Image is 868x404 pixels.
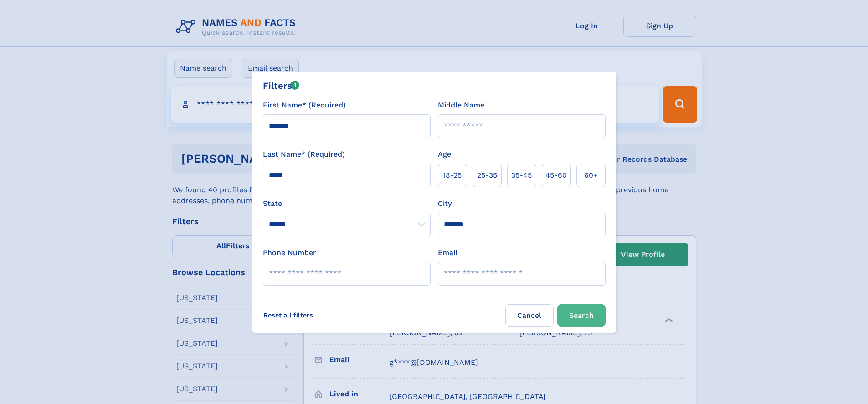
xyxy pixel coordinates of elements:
[443,170,462,181] span: 18‑25
[263,100,346,111] label: First Name* (Required)
[263,198,431,209] label: State
[438,198,452,209] label: City
[505,304,554,327] label: Cancel
[438,100,484,111] label: Middle Name
[511,170,532,181] span: 35‑45
[263,79,300,92] div: Filters
[438,247,457,258] label: Email
[438,149,451,160] label: Age
[257,304,319,326] label: Reset all filters
[263,149,345,160] label: Last Name* (Required)
[263,247,316,258] label: Phone Number
[477,170,497,181] span: 25‑35
[545,170,567,181] span: 45‑60
[557,304,606,327] button: Search
[584,170,598,181] span: 60+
